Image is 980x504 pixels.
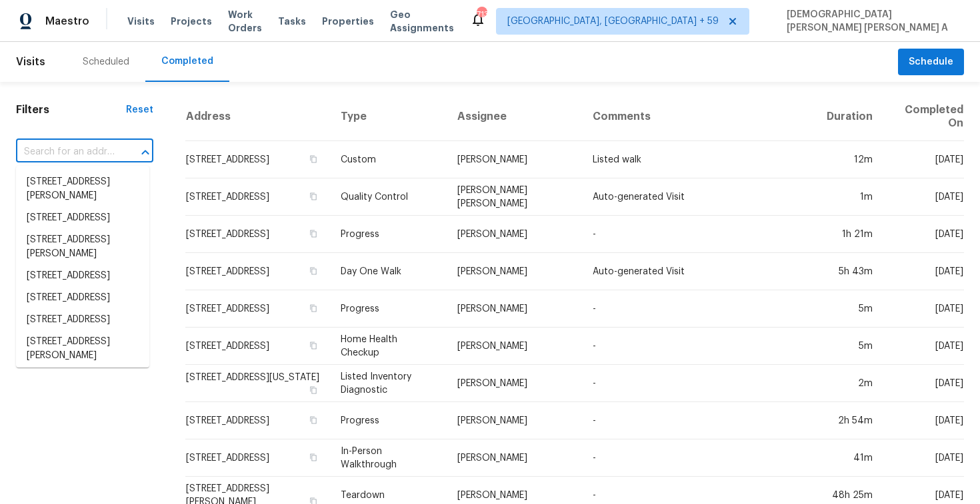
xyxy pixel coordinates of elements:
td: [DATE] [883,141,965,178]
td: Progress [330,402,447,439]
td: In-Person Walkthrough [330,439,447,477]
span: Visits [127,15,155,28]
div: Reset [126,103,153,117]
td: - [582,365,815,402]
td: [DATE] [883,439,965,477]
td: [PERSON_NAME] [447,253,583,290]
td: 5m [816,290,883,328]
span: [DEMOGRAPHIC_DATA][PERSON_NAME] [PERSON_NAME] A [781,8,960,35]
li: [STREET_ADDRESS] [16,287,149,309]
button: Copy Address [307,340,319,352]
button: Copy Address [307,190,319,202]
td: - [582,290,815,328]
td: Auto-generated Visit [582,178,815,216]
td: Listed walk [582,141,815,178]
td: 2h 54m [816,402,883,439]
span: Properties [322,15,374,28]
td: [PERSON_NAME] [447,290,583,328]
td: [PERSON_NAME] [447,439,583,477]
td: [PERSON_NAME] [PERSON_NAME] [447,178,583,216]
td: [DATE] [883,328,965,365]
div: Completed [161,55,213,68]
button: Copy Address [307,228,319,240]
li: [STREET_ADDRESS] [16,367,149,389]
td: [DATE] [883,402,965,439]
td: [STREET_ADDRESS] [185,290,330,328]
span: Geo Assignments [390,8,454,35]
td: [PERSON_NAME] [447,328,583,365]
th: Completed On [883,93,965,141]
span: Work Orders [228,8,262,35]
td: - [582,439,815,477]
span: [GEOGRAPHIC_DATA], [GEOGRAPHIC_DATA] + 59 [507,15,719,28]
td: 41m [816,439,883,477]
td: 5h 43m [816,253,883,290]
th: Type [330,93,447,141]
span: Visits [16,47,45,77]
td: [STREET_ADDRESS] [185,402,330,439]
button: Copy Address [307,451,319,463]
td: Listed Inventory Diagnostic [330,365,447,402]
span: Tasks [278,17,306,26]
td: 1h 21m [816,216,883,253]
th: Duration [816,93,883,141]
td: [DATE] [883,253,965,290]
td: 5m [816,328,883,365]
td: Custom [330,141,447,178]
span: Projects [171,15,212,28]
td: [STREET_ADDRESS] [185,439,330,477]
td: [DATE] [883,290,965,328]
td: [PERSON_NAME] [447,365,583,402]
td: Home Health Checkup [330,328,447,365]
td: [DATE] [883,178,965,216]
td: 1m [816,178,883,216]
td: 2m [816,365,883,402]
span: Maestro [45,15,89,28]
td: [PERSON_NAME] [447,402,583,439]
th: Assignee [447,93,583,141]
li: [STREET_ADDRESS][PERSON_NAME] [16,331,149,367]
li: [STREET_ADDRESS][PERSON_NAME] [16,229,149,265]
td: [STREET_ADDRESS][US_STATE] [185,365,330,402]
th: Address [185,93,330,141]
button: Close [136,143,155,162]
button: Copy Address [307,265,319,277]
td: [STREET_ADDRESS] [185,216,330,253]
button: Copy Address [307,384,319,396]
div: Scheduled [83,55,129,69]
input: Search for an address... [16,142,116,162]
li: [STREET_ADDRESS] [16,309,149,331]
td: Day One Walk [330,253,447,290]
button: Copy Address [307,153,319,165]
h1: Filters [16,103,126,117]
li: [STREET_ADDRESS] [16,265,149,287]
td: [STREET_ADDRESS] [185,253,330,290]
td: - [582,328,815,365]
li: [STREET_ADDRESS] [16,207,149,229]
button: Copy Address [307,414,319,426]
td: [STREET_ADDRESS] [185,178,330,216]
td: - [582,402,815,439]
td: [STREET_ADDRESS] [185,328,330,365]
td: Progress [330,216,447,253]
td: Auto-generated Visit [582,253,815,290]
th: Comments [582,93,815,141]
td: [STREET_ADDRESS] [185,141,330,178]
li: [STREET_ADDRESS][PERSON_NAME] [16,171,149,207]
button: Copy Address [307,302,319,314]
td: [PERSON_NAME] [447,216,583,253]
span: Schedule [909,54,953,71]
button: Schedule [898,49,964,76]
td: Quality Control [330,178,447,216]
td: [DATE] [883,216,965,253]
td: 12m [816,141,883,178]
div: 713 [477,8,486,21]
td: - [582,216,815,253]
td: Progress [330,290,447,328]
td: [DATE] [883,365,965,402]
td: [PERSON_NAME] [447,141,583,178]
